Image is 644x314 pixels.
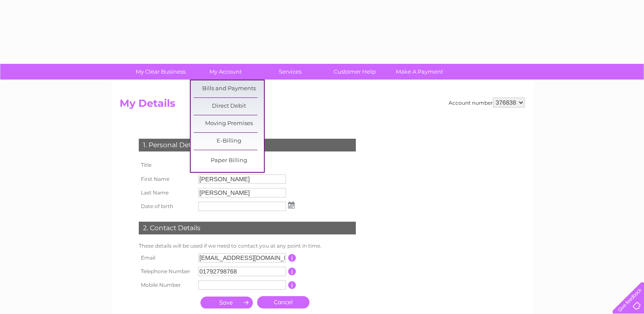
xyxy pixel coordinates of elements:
th: Date of birth [137,200,196,213]
a: Bills and Payments [194,80,264,97]
h2: My Details [120,97,525,114]
div: 1. Personal Details [139,139,356,151]
a: Direct Debit [194,98,264,115]
a: E-Billing [194,133,264,150]
th: Mobile Number [137,278,196,292]
a: Services [255,64,325,80]
th: Email [137,251,196,265]
a: Make A Payment [384,64,455,80]
input: Information [288,268,296,275]
a: My Account [190,64,260,80]
img: ... [288,202,295,208]
a: Moving Premises [194,115,264,132]
div: 2. Contact Details [139,222,356,234]
a: My Clear Business [126,64,196,80]
div: Account number [449,97,525,108]
a: Customer Help [320,64,390,80]
a: Paper Billing [194,152,264,169]
th: Last Name [137,186,196,200]
input: Information [288,254,296,262]
input: Submit [200,297,253,308]
th: Title [137,158,196,172]
input: Information [288,281,296,289]
th: Telephone Number [137,265,196,278]
td: These details will be used if we need to contact you at any point in time. [137,241,358,251]
a: Cancel [257,296,309,308]
th: First Name [137,172,196,186]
